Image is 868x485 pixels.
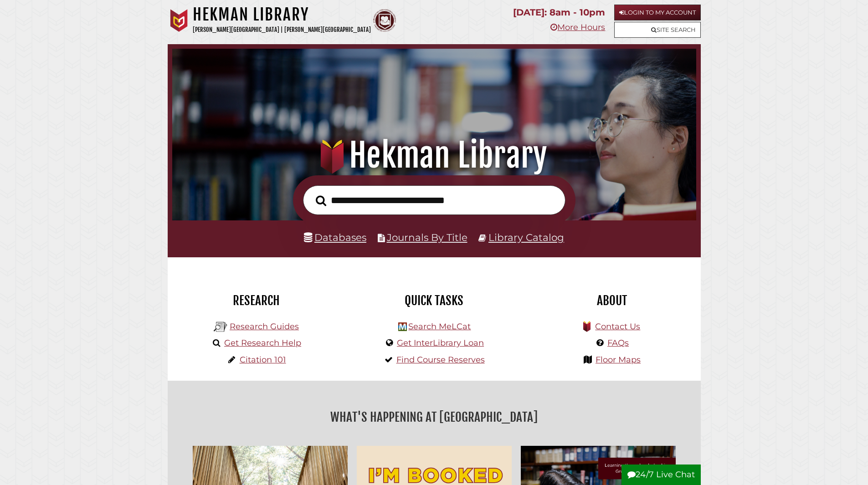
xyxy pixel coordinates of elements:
[614,5,701,20] a: Login to My Account
[387,231,467,243] a: Journals By Title
[373,9,396,32] img: Calvin Theological Seminary
[193,5,371,25] h1: Hekman Library
[607,338,629,348] a: FAQs
[175,293,339,308] h2: Research
[352,293,516,308] h2: Quick Tasks
[550,22,605,32] a: More Hours
[595,322,640,332] a: Contact Us
[398,322,407,331] img: Hekman Library Logo
[513,5,605,20] p: [DATE]: 8am - 10pm
[193,25,371,35] p: [PERSON_NAME][GEOGRAPHIC_DATA] | [PERSON_NAME][GEOGRAPHIC_DATA]
[304,231,366,243] a: Databases
[168,9,190,32] img: Calvin University
[596,355,641,365] a: Floor Maps
[185,135,683,175] h1: Hekman Library
[408,322,471,332] a: Search MeLCat
[397,338,484,348] a: Get InterLibrary Loan
[224,338,301,348] a: Get Research Help
[530,293,694,308] h2: About
[396,355,485,365] a: Find Course Reserves
[316,195,326,206] i: Search
[240,355,286,365] a: Citation 101
[614,22,701,38] a: Site Search
[230,322,299,332] a: Research Guides
[214,320,227,334] img: Hekman Library Logo
[488,231,564,243] a: Library Catalog
[175,407,694,428] h2: What's Happening at [GEOGRAPHIC_DATA]
[311,193,331,209] button: Search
